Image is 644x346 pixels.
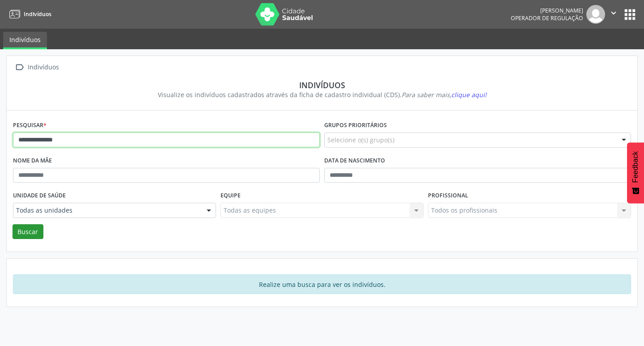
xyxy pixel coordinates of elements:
[428,189,468,203] label: Profissional
[627,142,644,203] button: Feedback - Mostrar pesquisa
[13,61,26,74] i: 
[19,80,625,90] div: Indivíduos
[327,135,394,145] span: Selecione o(s) grupo(s)
[451,90,487,99] span: clique aqui!
[631,151,640,183] span: Feedback
[26,61,60,74] div: Indivíduos
[511,7,583,14] div: [PERSON_NAME]
[605,5,622,24] button: 
[13,189,66,203] label: Unidade de saúde
[19,90,625,99] div: Visualize os indivíduos cadastrados através da ficha de cadastro individual (CDS).
[6,7,51,21] a: Indivíduos
[13,119,47,132] label: Pesquisar
[324,119,387,132] label: Grupos prioritários
[324,154,385,168] label: Data de nascimento
[220,189,241,203] label: Equipe
[622,7,638,22] button: apps
[13,61,60,74] a:  Indivíduos
[3,32,47,49] a: Indivíduos
[609,8,619,18] i: 
[24,10,51,18] span: Indivíduos
[586,5,605,24] img: img
[511,14,583,22] span: Operador de regulação
[13,154,52,168] label: Nome da mãe
[13,224,43,239] button: Buscar
[13,274,631,294] div: Realize uma busca para ver os indivíduos.
[402,90,487,99] i: Para saber mais,
[16,206,198,215] span: Todas as unidades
